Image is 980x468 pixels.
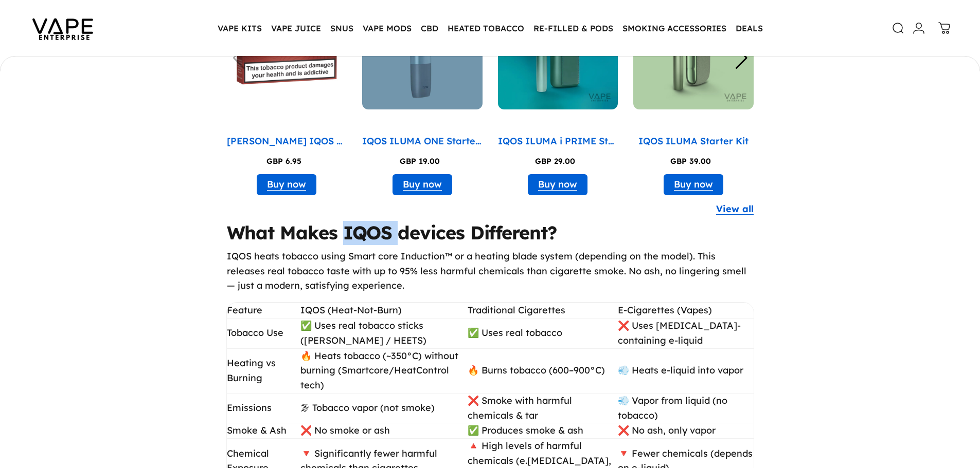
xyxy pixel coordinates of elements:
summary: VAPE JUICE [266,17,326,39]
summary: SMOKING ACCESSORIES [618,17,731,39]
td: ✅ Produces smoke & ash [468,423,618,439]
summary: CBD [416,17,443,39]
td: Feature [227,303,301,319]
a: View all [716,202,754,217]
td: 🔥 Burns tobacco (600–900°C) [468,348,618,393]
td: ✅ Uses real tobacco [468,318,618,348]
td: 💨 Vapor from liquid (no tobacco) [618,393,754,423]
td: ❌ Smoke with harmful chemicals & tar [468,393,618,423]
td: IQOS (Heat-Not-Burn) [300,303,467,319]
td: Smoke & Ash [227,423,301,439]
p: GBP 29.00 [535,155,575,167]
a: 0 items [933,17,956,40]
p: GBP 19.00 [400,155,440,167]
td: Traditional Cigarettes [468,303,618,319]
p: IQOS heats tobacco using Smart core Induction™ or a heating blade system (depending on the model)... [227,249,754,293]
summary: RE-FILLED & PODS [529,17,618,39]
nav: Primary [213,17,768,39]
td: ❌ No ash, only vapor [618,423,754,439]
img: Vape Enterprise [16,4,109,52]
td: ❌ No smoke or ash [300,423,467,439]
td: 🌫 Tobacco vapor (not smoke) [300,393,467,423]
p: IQOS ILUMA i PRIME Starter Kit [498,134,618,149]
summary: VAPE MODS [358,17,416,39]
td: ❌ Uses [MEDICAL_DATA]-containing e-liquid [618,318,754,348]
p: IQOS ILUMA ONE Starter Kit [362,134,483,149]
a: Buy now [267,177,306,192]
p: [PERSON_NAME] IQOS Iluma sticks [227,134,347,149]
a: Buy now [538,177,577,192]
p: IQOS ILUMA Starter Kit [638,134,749,149]
a: Buy now [403,177,442,192]
a: Buy now [674,177,713,192]
p: GBP 39.00 [670,155,711,167]
td: Tobacco Use [227,318,301,348]
summary: SNUS [326,17,358,39]
td: ✅ Uses real tobacco sticks ([PERSON_NAME] / HEETS) [300,318,467,348]
td: E-Cigarettes (Vapes) [618,303,754,319]
td: Heating vs Burning [227,348,301,393]
summary: HEATED TOBACCO [443,17,529,39]
a: DEALS [731,17,768,39]
td: 🔥 Heats tobacco (~350°C) without burning (Smartcore/HeatControl tech) [300,348,467,393]
h2: What Makes IQOS devices Different? [227,221,754,245]
td: Emissions [227,393,301,423]
summary: VAPE KITS [213,17,266,39]
div: Next slide [735,47,749,69]
td: 💨 Heats e-liquid into vapor [618,348,754,393]
p: GBP 6.95 [266,155,301,167]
